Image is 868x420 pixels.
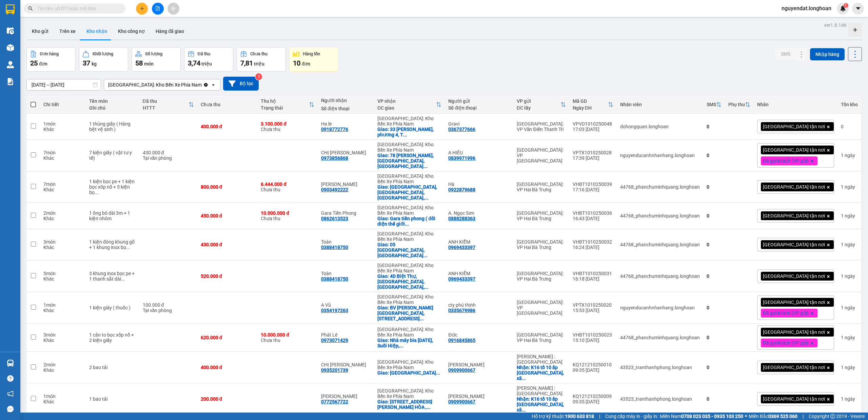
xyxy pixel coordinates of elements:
span: Đã gọi khách (VP gửi) [763,310,809,316]
div: [GEOGRAPHIC_DATA]: Kho Bến Xe Phía Nam [108,81,202,88]
img: warehouse-icon [7,27,14,34]
div: ANH BẢO [448,362,510,367]
span: [GEOGRAPHIC_DATA] tận nơi [763,364,825,370]
span: 37 [83,59,90,67]
div: 0918772776 [321,127,348,132]
div: [GEOGRAPHIC_DATA]: Kho Bến Xe Phía Nam [377,231,441,242]
div: 0 [707,305,722,310]
div: Tên món [89,98,136,104]
div: Tại văn phòng [143,155,194,161]
div: A Vũ [321,302,371,308]
span: đơn [39,61,47,66]
span: ngày [845,365,855,370]
div: Khác [43,245,82,250]
div: [GEOGRAPHIC_DATA]: Kho Bến Xe Phía Nam [377,142,441,153]
span: ... [522,376,526,381]
span: ... [425,195,429,201]
button: Đã thu3,74 triệu [184,47,233,72]
button: Số lượng58món [132,47,181,72]
div: Giao: BV Gia Liễu Nha Trang, 229 Nguyễn Khuyến, Vĩnh Hải, Nha Trang, [377,305,441,321]
div: 3 món [43,239,82,245]
span: [GEOGRAPHIC_DATA] tận nơi [763,299,825,305]
button: Kho công nợ [113,23,150,39]
div: 44768_phanchuminhquang.longhoan [620,242,700,247]
div: 44768_phanchuminhquang.longhoan [620,273,700,279]
div: 1 [841,305,858,310]
span: [GEOGRAPHIC_DATA] tận nơi [763,123,825,130]
img: warehouse-icon [7,360,14,367]
div: Nhãn [757,102,834,107]
div: Người nhận [321,98,371,103]
div: nguyenducanhnhanhang.longhoan [620,153,700,158]
div: 17:39 [DATE] [573,155,613,161]
div: 400.000 đ [201,124,254,129]
span: ... [403,132,407,137]
div: 0 [707,213,722,218]
div: 1 ống bô dài 3m + 1 kiện nhôm [89,210,136,221]
div: Hàng tồn [303,52,320,56]
div: dohongquan.longhoan [620,124,700,129]
div: 1 [841,273,858,279]
th: Toggle SortBy [569,96,617,114]
div: VHBT1010250031 [573,271,613,276]
div: Mã GD [573,98,608,104]
div: Chưa thu [250,52,268,56]
div: Khối lượng [93,52,113,56]
div: 1 món [43,302,82,308]
span: ... [405,221,409,227]
img: solution-icon [7,78,14,85]
span: ... [95,190,99,195]
div: Ha le [321,121,371,127]
div: Thu hộ [261,98,309,104]
div: [GEOGRAPHIC_DATA]: VP [GEOGRAPHIC_DATA] [517,147,566,164]
div: Khác [43,276,82,282]
div: 0 [707,242,722,247]
div: Khác [43,308,82,313]
button: aim [167,3,179,15]
div: VHBT1010250032 [573,239,613,245]
div: 10.000.000 đ [261,332,314,338]
button: Chưa thu7,81 triệu [237,47,286,72]
span: ... [420,316,424,321]
div: [GEOGRAPHIC_DATA]: VP Hai Bà Trưng [517,332,566,343]
sup: 1 [844,3,848,8]
button: Hàng đã giao [150,23,190,39]
span: file-add [155,6,160,11]
div: 3 món [43,332,82,338]
span: ngày [845,213,855,218]
div: Gara Tiến Phong [321,210,371,216]
div: 16:43 [DATE] [573,216,613,221]
div: Khác [43,367,82,373]
div: [PERSON_NAME] : [GEOGRAPHIC_DATA] [517,385,566,396]
span: triệu [254,61,264,66]
div: 10.000.000 đ [261,210,314,216]
div: Tại văn phòng [143,308,194,313]
div: Đã thu [143,98,189,104]
div: Tồn kho [841,102,858,107]
th: Toggle SortBy [139,96,197,114]
div: 1 cản to bọc xốp nổ + 2 kiện giấy [89,332,136,343]
span: ngày [845,153,855,158]
th: Toggle SortBy [725,96,754,114]
div: ver 1.8.146 [824,21,847,29]
input: Tìm tên, số ĐT hoặc mã đơn [37,5,117,12]
span: ngày [845,273,855,279]
div: 430.000 đ [201,242,254,247]
div: ANH KIỂM [448,239,510,245]
button: plus [136,3,148,15]
div: ANH KIỂM [448,271,510,276]
div: 7 món [43,182,82,187]
div: 0888288363 [448,216,475,221]
div: 15:53 [DATE] [573,308,613,313]
div: A. Ngọc Sơn [448,210,510,216]
div: 0903492222 [321,187,348,192]
span: ngày [845,184,855,190]
span: [GEOGRAPHIC_DATA] tận nơi [763,273,825,279]
div: Giao: 33 triệu việt vương, phương 4, Tp đà lạt [377,127,441,137]
div: 200.000 đ [201,396,254,402]
div: A HIẾU [448,150,510,155]
div: 0 [707,396,722,402]
img: logo-vxr [6,4,15,15]
span: ... [399,343,403,348]
div: 7 kiện giấy ( vật tư y tế) [89,150,136,161]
